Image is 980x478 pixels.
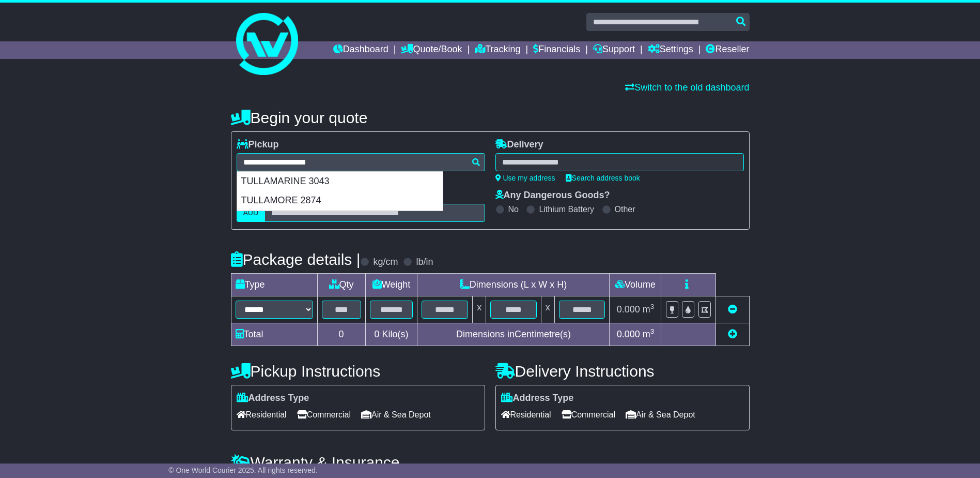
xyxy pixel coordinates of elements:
td: x [473,296,486,323]
div: TULLAMARINE 3043 [237,172,443,191]
td: 0 [317,323,365,346]
span: Residential [501,407,551,423]
span: Commercial [297,407,351,423]
div: TULLAMORE 2874 [237,191,443,211]
a: Dashboard [333,41,388,59]
span: Air & Sea Depot [626,407,695,423]
label: Other [615,204,635,214]
span: Commercial [562,407,615,423]
a: Quote/Book [401,41,462,59]
span: 0 [374,329,379,339]
td: Volume [610,274,661,296]
h4: Delivery Instructions [495,363,750,380]
a: Settings [648,41,693,59]
a: Switch to the old dashboard [625,82,749,93]
typeahead: Please provide city [237,153,485,171]
label: kg/cm [373,257,398,268]
a: Remove this item [728,304,737,315]
td: Weight [365,274,417,296]
span: © One World Courier 2025. All rights reserved. [168,466,318,474]
h4: Warranty & Insurance [231,454,750,471]
label: Pickup [237,139,279,151]
span: m [643,329,655,339]
label: No [508,204,519,214]
span: m [643,304,655,315]
a: Search address book [566,174,640,182]
label: Address Type [237,393,309,404]
a: Add new item [728,329,737,339]
h4: Package details | [231,251,361,268]
td: Dimensions in Centimetre(s) [417,323,610,346]
td: Total [231,323,317,346]
td: x [541,296,554,323]
label: Lithium Battery [539,204,594,214]
span: 0.000 [617,304,640,315]
td: Type [231,274,317,296]
a: Support [593,41,635,59]
sup: 3 [650,303,655,310]
span: Air & Sea Depot [361,407,431,423]
h4: Pickup Instructions [231,363,485,380]
td: Dimensions (L x W x H) [417,274,610,296]
span: 0.000 [617,329,640,339]
label: AUD [237,204,266,222]
a: Use my address [495,174,555,182]
a: Reseller [706,41,749,59]
td: Qty [317,274,365,296]
label: Any Dangerous Goods? [495,190,610,201]
label: Address Type [501,393,574,404]
a: Tracking [475,41,520,59]
h4: Begin your quote [231,109,750,126]
td: Kilo(s) [365,323,417,346]
label: Delivery [495,139,543,151]
span: Residential [237,407,287,423]
sup: 3 [650,327,655,335]
a: Financials [533,41,580,59]
label: lb/in [416,257,433,268]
